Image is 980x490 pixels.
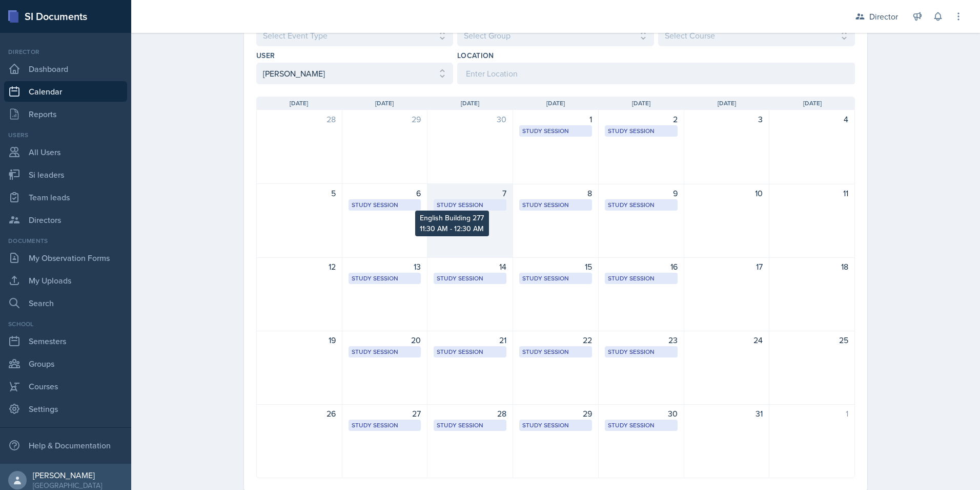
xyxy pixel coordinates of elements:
div: 26 [263,407,336,420]
div: 23 [605,334,678,346]
div: 20 [349,334,421,346]
div: 30 [434,113,506,125]
div: Director [869,10,898,23]
div: Study Session [352,421,418,430]
label: User [256,50,275,61]
div: 10 [690,187,763,199]
a: All Users [4,142,127,162]
div: Study Session [608,274,675,283]
a: My Observation Forms [4,248,127,268]
div: Study Session [352,347,418,356]
div: Director [4,47,127,56]
div: Study Session [352,200,418,210]
div: 28 [263,113,336,125]
div: 5 [263,187,336,199]
a: Si leaders [4,164,127,185]
a: Search [4,293,127,313]
div: Study Session [437,421,503,430]
div: Study Session [522,347,589,356]
a: Courses [4,376,127,397]
div: 6 [349,187,421,199]
div: Documents [4,236,127,246]
div: 4 [775,113,848,125]
div: 14 [434,260,506,273]
div: Study Session [608,200,675,210]
div: 3 [690,113,763,125]
a: Calendar [4,81,127,102]
div: Help & Documentation [4,435,127,456]
div: 28 [434,407,506,420]
div: 16 [605,260,678,273]
a: Team leads [4,187,127,208]
a: Reports [4,104,127,124]
div: Study Session [437,200,503,210]
div: 29 [349,113,421,125]
a: My Uploads [4,270,127,291]
span: [DATE] [718,99,736,108]
div: 1 [519,113,592,125]
span: [DATE] [632,99,650,108]
div: 29 [519,407,592,420]
div: Study Session [522,126,589,136]
div: 27 [349,407,421,420]
div: Study Session [522,274,589,283]
div: 12 [263,260,336,273]
div: 25 [775,334,848,346]
div: 21 [434,334,506,346]
div: 19 [263,334,336,346]
div: 22 [519,334,592,346]
div: Study Session [522,200,589,210]
input: Enter Location [457,63,855,84]
div: Study Session [608,421,675,430]
div: 31 [690,407,763,420]
span: [DATE] [375,99,394,108]
div: 13 [349,260,421,273]
div: 9 [605,187,678,199]
span: [DATE] [803,99,822,108]
a: Settings [4,399,127,419]
div: Study Session [608,126,675,136]
div: 17 [690,260,763,273]
div: Study Session [522,421,589,430]
div: 8 [519,187,592,199]
span: [DATE] [461,99,479,108]
a: Directors [4,210,127,230]
span: [DATE] [290,99,308,108]
label: Location [457,50,494,61]
div: Users [4,130,127,140]
div: 2 [605,113,678,125]
div: Study Session [352,274,418,283]
div: 1 [775,407,848,420]
div: 7 [434,187,506,199]
div: 15 [519,260,592,273]
div: 11 [775,187,848,199]
div: Study Session [608,347,675,356]
a: Dashboard [4,59,127,79]
div: 18 [775,260,848,273]
a: Semesters [4,331,127,351]
div: Study Session [437,274,503,283]
div: 24 [690,334,763,346]
div: [PERSON_NAME] [33,470,102,480]
div: 30 [605,407,678,420]
a: Groups [4,353,127,374]
span: [DATE] [546,99,565,108]
div: School [4,319,127,329]
div: Study Session [437,347,503,356]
